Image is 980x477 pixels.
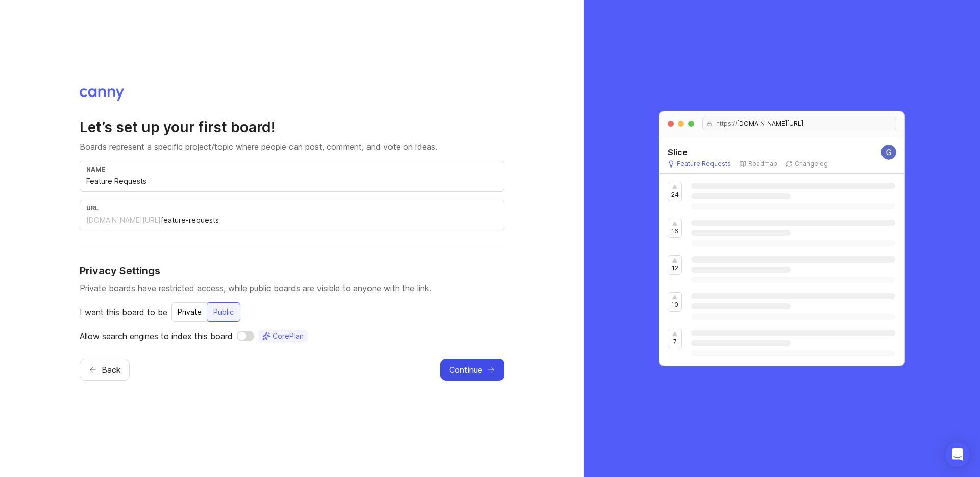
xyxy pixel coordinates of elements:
[80,88,124,101] img: Canny logo
[80,140,504,153] p: Boards represent a specific project/topic where people can post, comment, and vote on ideas.
[712,120,737,128] span: https://
[207,302,240,322] button: Public
[671,190,679,199] p: 24
[945,442,970,467] div: Open Intercom Messenger
[677,160,731,168] p: Feature Requests
[86,176,498,187] input: e.g. Feature Requests
[671,227,678,235] p: 16
[80,264,504,278] h4: Privacy Settings
[171,303,208,321] div: Private
[80,359,130,381] button: Back
[86,204,498,212] div: url
[80,306,167,318] p: I want this board to be
[671,301,678,309] p: 10
[881,145,896,160] img: Gabrielle Giannella
[748,160,777,168] p: Roadmap
[273,331,304,341] span: Core Plan
[673,338,677,346] p: 7
[171,302,208,322] button: Private
[80,282,504,294] p: Private boards have restricted access, while public boards are visible to anyone with the link.
[440,359,504,381] button: Continue
[80,330,233,342] p: Allow search engines to index this board
[102,364,121,376] span: Back
[668,146,688,158] h5: Slice
[737,120,803,128] span: [DOMAIN_NAME][URL]
[86,165,498,173] div: name
[80,118,504,136] h2: Let’s set up your first board!
[449,364,482,376] span: Continue
[86,215,161,225] div: [DOMAIN_NAME][URL]
[795,160,828,168] p: Changelog
[672,264,678,272] p: 12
